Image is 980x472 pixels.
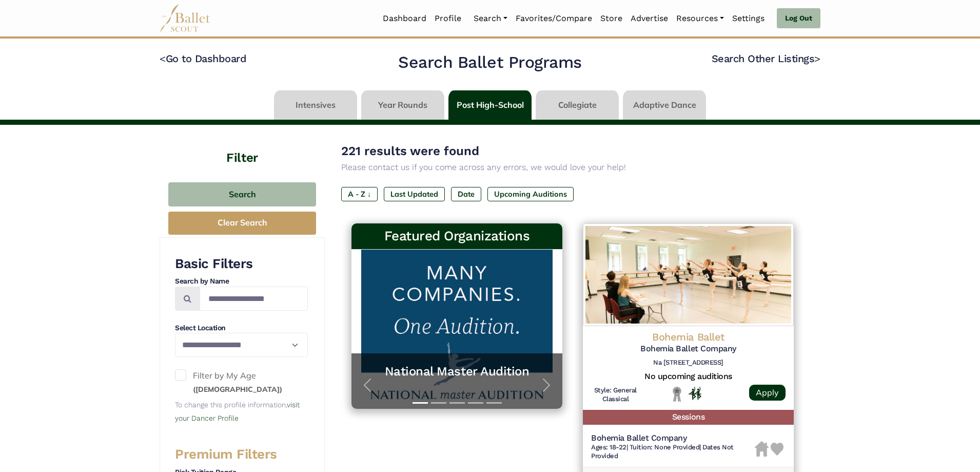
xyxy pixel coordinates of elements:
h5: Bohemia Ballet Company [591,433,755,444]
li: Adaptive Dance [621,90,708,120]
h5: Sessions [583,410,794,425]
h6: | | [591,443,755,461]
button: Search [168,182,316,206]
h3: Premium Filters [175,446,308,463]
button: Slide 1 [413,397,428,409]
h2: Search Ballet Programs [398,52,581,73]
a: Search [469,8,512,29]
h4: Filter [160,125,325,167]
button: Slide 4 [468,397,483,409]
h5: Bohemia Ballet Company [591,344,786,354]
li: Year Rounds [359,90,446,120]
img: Heart [771,443,783,456]
label: A - Z ↓ [341,187,378,201]
a: Store [596,8,626,29]
a: Apply [749,385,786,401]
label: Last Updated [384,187,445,201]
li: Post High-School [446,90,534,120]
button: Slide 2 [431,397,446,409]
a: Resources [672,8,728,29]
h4: Search by Name [175,276,308,287]
h6: Style: General Classical [591,386,640,404]
a: Settings [728,8,769,29]
h6: Na [STREET_ADDRESS] [591,358,786,367]
span: Tuition: None Provided [630,443,699,451]
button: Slide 5 [486,397,502,409]
img: In Person [689,387,701,400]
a: visit your Dancer Profile [175,401,300,422]
a: Favorites/Compare [512,8,596,29]
li: Collegiate [534,90,621,120]
button: Clear Search [168,212,316,235]
img: Local [671,386,683,402]
input: Search by names... [200,287,308,311]
a: Log Out [777,8,820,29]
label: Filter by My Age [175,369,308,395]
button: Slide 3 [449,397,465,409]
h3: Featured Organizations [360,228,554,245]
label: Date [451,187,481,201]
small: ([DEMOGRAPHIC_DATA]) [193,385,282,394]
li: Intensives [272,90,359,120]
span: 221 results were found [341,144,479,158]
p: Please contact us if you come across any errors, we would love your help! [341,161,804,174]
a: Profile [430,8,465,29]
a: Advertise [626,8,672,29]
img: Logo [583,223,794,326]
a: Search Other Listings> [712,52,820,65]
small: To change this profile information, [175,401,300,422]
span: Ages: 18-22 [591,443,626,451]
code: > [814,52,820,65]
h3: Basic Filters [175,255,308,273]
h4: Select Location [175,323,308,333]
img: Housing Unavailable [755,441,769,457]
label: Upcoming Auditions [487,187,574,201]
a: Dashboard [379,8,430,29]
h5: No upcoming auditions [591,371,786,382]
span: Dates Not Provided [591,443,734,460]
a: National Master Audition [362,364,552,380]
h4: Bohemia Ballet [591,330,786,344]
code: < [160,52,166,65]
a: <Go to Dashboard [160,52,246,65]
